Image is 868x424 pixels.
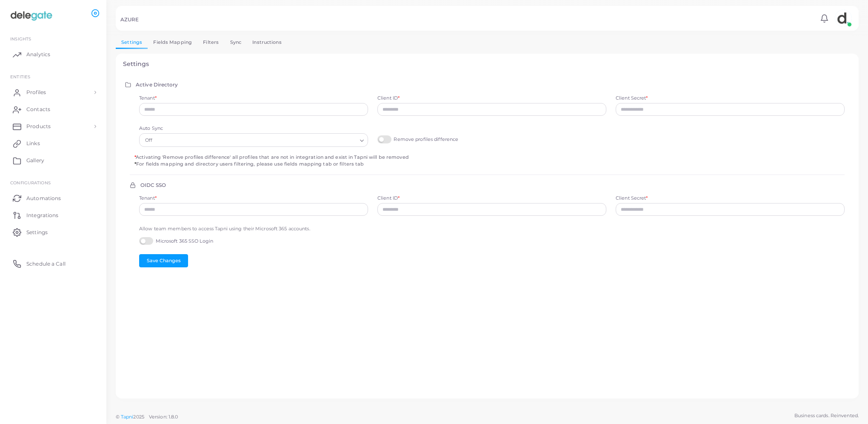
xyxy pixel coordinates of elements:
[6,135,100,152] a: Links
[6,46,100,63] a: Analytics
[154,136,357,145] input: Search for option
[26,229,48,236] span: Settings
[377,95,400,102] label: Client ID
[616,95,648,102] label: Client Secret
[26,123,51,130] span: Products
[377,135,458,143] label: Remove profiles difference
[120,17,139,23] h5: AZURE
[26,157,44,164] span: Gallery
[116,36,148,49] a: Settings
[10,36,31,41] span: INSIGHTS
[139,133,368,147] div: Search for option
[6,118,100,135] a: Products
[10,74,30,79] span: ENTITIES
[794,412,859,419] span: Business cards. Reinvented.
[134,161,849,168] div: For fields mapping and directory users filtering, please use fields mapping tab or filters tab
[6,84,100,101] a: Profiles
[26,51,50,58] span: Analytics
[139,125,163,132] label: Auto Sync
[134,154,849,161] div: Activating 'Remove profiles difference' all profiles that are not in integration and exist in Tap...
[139,237,213,245] label: Microsoft 365 SSO Login
[139,254,188,267] button: Save Changes
[144,136,154,145] span: Off
[10,180,51,185] span: Configurations
[224,36,247,49] a: Sync
[123,60,852,68] h4: Settings
[6,255,100,272] a: Schedule a Call
[140,182,166,188] h5: OIDC SSO
[139,95,157,102] label: Tenant
[26,89,46,96] span: Profiles
[26,260,66,268] span: Schedule a Call
[26,106,50,113] span: Contacts
[835,10,852,27] img: avatar
[26,195,61,202] span: Automations
[148,36,197,49] a: Fields Mapping
[133,413,144,421] span: 2025
[139,195,157,202] label: Tenant
[832,10,854,27] a: avatar
[116,413,178,421] span: ©
[616,195,648,202] label: Client Secret
[6,101,100,118] a: Contacts
[377,195,400,202] label: Client ID
[121,414,134,420] a: Tapni
[197,36,224,49] a: Filters
[6,223,100,241] a: Settings
[26,140,40,147] span: Links
[8,8,55,24] img: logo
[6,189,100,206] a: Automations
[139,225,368,232] p: Allow team members to access Tapni using their Microsoft 365 accounts.
[247,36,287,49] a: Instructions
[6,152,100,169] a: Gallery
[136,82,178,88] h5: Active Directory
[26,212,58,219] span: Integrations
[6,206,100,223] a: Integrations
[149,414,178,420] span: Version: 1.8.0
